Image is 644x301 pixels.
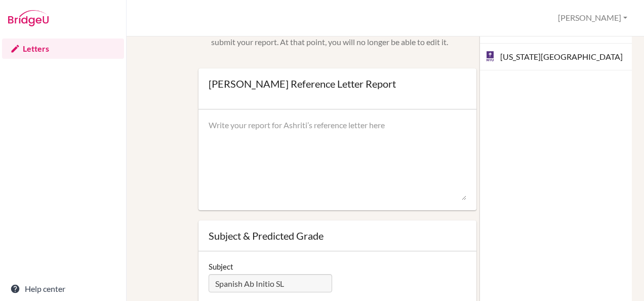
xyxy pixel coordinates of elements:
div: Subject & Predicted Grade [209,231,466,241]
img: New York University [485,51,495,61]
a: Letters [2,39,124,59]
button: [PERSON_NAME] [553,9,632,27]
img: Bridge-U [8,10,49,26]
div: [PERSON_NAME] Reference Letter Report [209,79,396,89]
label: Subject [209,261,233,272]
a: Help center [2,279,124,299]
div: [US_STATE][GEOGRAPHIC_DATA] [480,44,632,71]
